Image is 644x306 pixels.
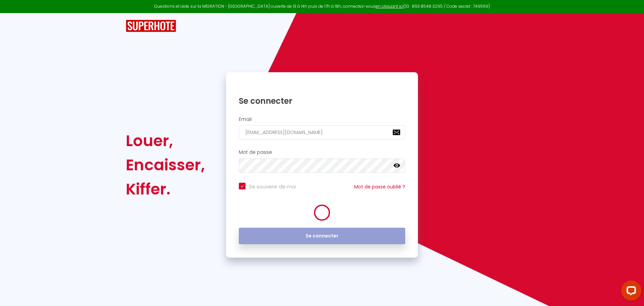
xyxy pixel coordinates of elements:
[239,228,405,245] button: Se connecter
[126,129,205,153] div: Louer,
[126,177,205,201] div: Kiffer.
[239,125,405,139] input: Ton Email
[239,96,405,106] h1: Se connecter
[354,183,405,190] a: Mot de passe oublié ?
[126,20,176,32] img: SuperHote logo
[239,149,405,155] h2: Mot de passe
[126,153,205,177] div: Encaisser,
[376,3,404,9] a: en cliquant ici
[239,117,405,122] h2: Email
[616,278,644,306] iframe: LiveChat chat widget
